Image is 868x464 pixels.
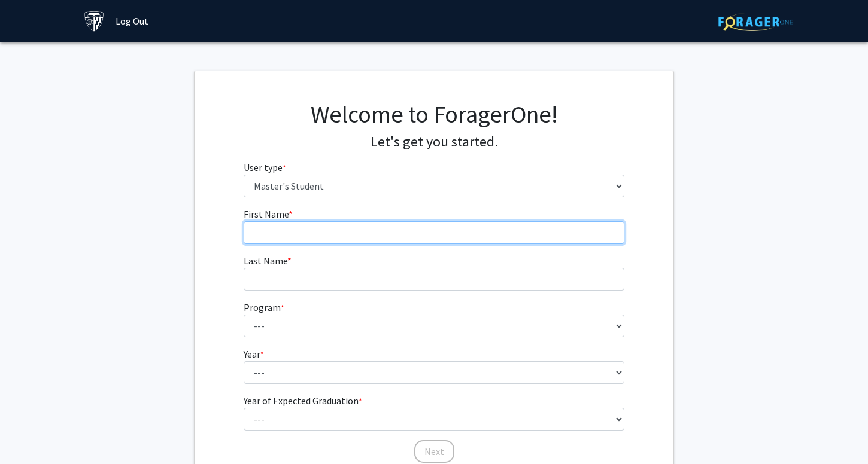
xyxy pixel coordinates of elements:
[244,300,284,315] label: Program
[414,440,454,463] button: Next
[244,347,264,361] label: Year
[244,160,286,175] label: User type
[244,208,289,220] span: First Name
[9,410,51,455] iframe: Chat
[84,11,105,32] img: Johns Hopkins University Logo
[244,393,362,408] label: Year of Expected Graduation
[718,13,793,31] img: ForagerOne Logo
[244,255,287,267] span: Last Name
[244,133,625,151] h4: Let's get you started.
[244,100,625,129] h1: Welcome to ForagerOne!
